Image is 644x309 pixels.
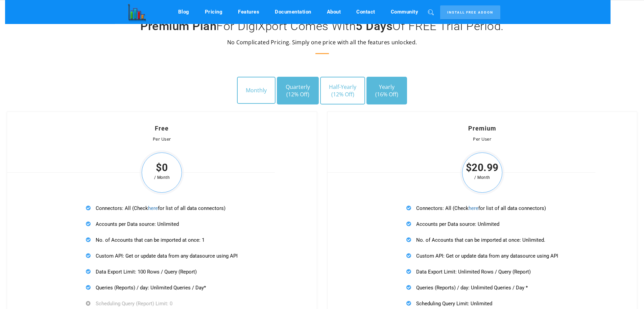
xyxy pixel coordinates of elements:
[275,5,311,18] a: Documentation
[86,252,238,260] p: Custom API: Get or update data from any datasource using API
[406,236,558,244] p: No. of Accounts that can be imported at once: Unlimited.
[610,277,644,309] iframe: Chat Widget
[366,77,407,104] button: Yearly(16% Off)
[469,205,478,211] a: here
[341,125,624,132] h4: Premium
[391,5,419,18] a: Community
[460,164,504,172] span: $20.99
[406,299,558,308] p: Scheduling Query Limit: Unlimited
[86,299,238,308] p: Scheduling Query (Report) Limit: 0
[406,204,558,212] p: Connectors: All (Check for list of all data connectors)
[341,137,624,142] div: Per User
[406,267,558,276] p: Data Export Limit: Unlimited Rows / Query (Report)
[406,252,558,260] p: Custom API: Get or update data from any datasource using API
[86,283,238,292] p: Queries (Reports) / day: Unlimited Queries / Day*
[178,5,189,18] a: Blog
[21,137,303,142] div: Per User
[237,77,276,104] button: Monthly
[286,91,310,98] span: (12% Off)
[148,205,158,211] a: here
[277,77,319,104] button: Quarterly(12% Off)
[327,5,341,18] a: About
[320,77,365,104] button: Half-Yearly(12% Off)
[140,164,184,172] span: $0
[375,91,398,98] span: (16% Off)
[356,5,375,18] a: Contact
[406,283,558,292] p: Queries (Reports) / day: Unlimited Queries / Day *
[205,5,223,18] a: Pricing
[86,204,238,212] p: Connectors: All (Check for list of all data connectors)
[406,220,558,228] p: Accounts per Data source: Unlimited
[356,19,392,33] b: 5 Days
[86,236,238,244] p: No. of Accounts that can be imported at once: 1
[440,5,500,20] a: Install Free Addon
[238,5,259,18] a: Features
[140,19,216,33] b: Premium Plan
[329,91,356,98] span: (12% Off)
[610,277,644,309] div: Widget de chat
[460,173,504,182] span: / Month
[21,125,303,132] h4: Free
[140,173,184,182] span: / Month
[86,267,238,276] p: Data Export Limit: 100 Rows / Query (Report)
[86,220,238,228] p: Accounts per Data source: Unlimited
